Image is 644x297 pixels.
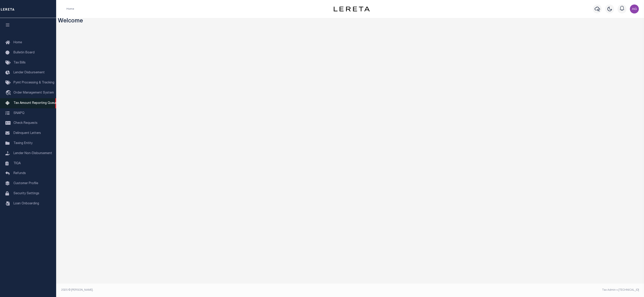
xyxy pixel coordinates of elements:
[353,288,639,292] div: Tax Admin v.[TECHNICAL_ID]
[13,192,39,195] span: Security Settings
[13,81,54,84] span: Pymt Processing & Tracking
[13,152,52,155] span: Lender Non-Disbursement
[13,172,26,175] span: Refunds
[13,122,37,125] span: Check Requests
[630,4,639,13] img: svg+xml;base64,PHN2ZyB4bWxucz0iaHR0cDovL3d3dy53My5vcmcvMjAwMC9zdmciIHBvaW50ZXItZXZlbnRzPSJub25lIi...
[13,41,22,44] span: Home
[13,71,45,74] span: Lender Disbursement
[13,61,26,64] span: Tax Bills
[58,18,642,25] h3: Welcome
[334,7,370,11] img: logo-dark.svg
[58,288,350,292] div: 2025 © [PERSON_NAME].
[13,132,41,135] span: Delinquent Letters
[13,202,39,205] span: Loan Onboarding
[13,102,57,105] span: Tax Amount Reporting Queue
[5,90,13,96] i: travel_explore
[13,182,38,185] span: Customer Profile
[66,7,74,11] li: Home
[13,91,54,94] span: Order Management System
[13,51,35,54] span: Bulletin Board
[13,111,24,115] span: SNAPQ
[13,162,21,165] span: TIQA
[13,142,33,145] span: Taxing Entity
